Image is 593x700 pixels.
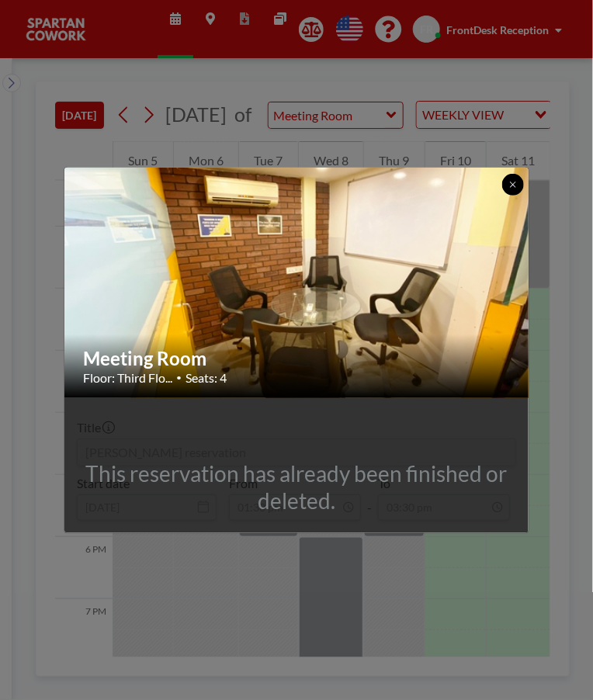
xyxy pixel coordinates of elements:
img: 537.jpg [64,108,530,457]
span: • [176,372,182,383]
span: Floor: Third Flo... [83,370,172,386]
h2: Meeting Room [83,347,512,370]
span: Seats: 4 [186,370,227,386]
div: This reservation has already been finished or deleted. [64,460,529,515]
